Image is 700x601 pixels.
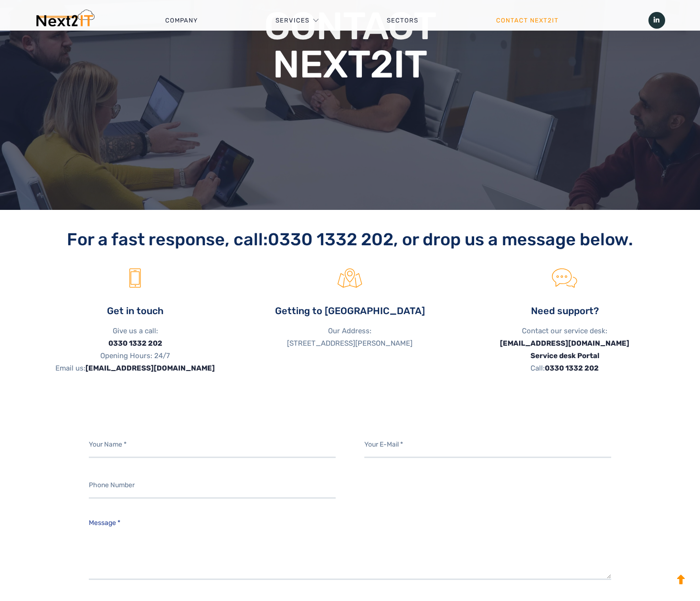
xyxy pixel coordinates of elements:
a: [EMAIL_ADDRESS][DOMAIN_NAME] [85,364,215,372]
h1: Contact Next2IT [192,7,508,84]
p: Contact our service desk: Call: [465,325,665,374]
img: Next2IT [35,10,95,31]
a: [EMAIL_ADDRESS][DOMAIN_NAME] [500,339,629,348]
h4: Getting to [GEOGRAPHIC_DATA] [250,305,450,317]
input: Phone Number [89,472,336,499]
p: Give us a call: Opening Hours: 24/7 Email us: [35,325,235,374]
a: 0330 1332 202 [108,339,162,348]
textarea: Message * [89,513,611,580]
p: Our Address: [STREET_ADDRESS][PERSON_NAME] [250,325,450,350]
a: Company [126,6,236,35]
a: Service desk Portal [530,351,599,360]
h4: Need support? [465,305,665,317]
h2: For a fast response, call: , or drop us a message below. [35,229,665,250]
a: Services [276,6,309,35]
a: Sectors [348,6,457,35]
a: 0330 1332 202 [545,364,599,372]
a: 0330 1332 202 [268,229,393,250]
input: Your Name * [89,432,336,458]
input: Your E-Mail * [364,432,611,458]
a: Contact Next2IT [457,6,598,35]
h4: Get in touch [35,305,235,317]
